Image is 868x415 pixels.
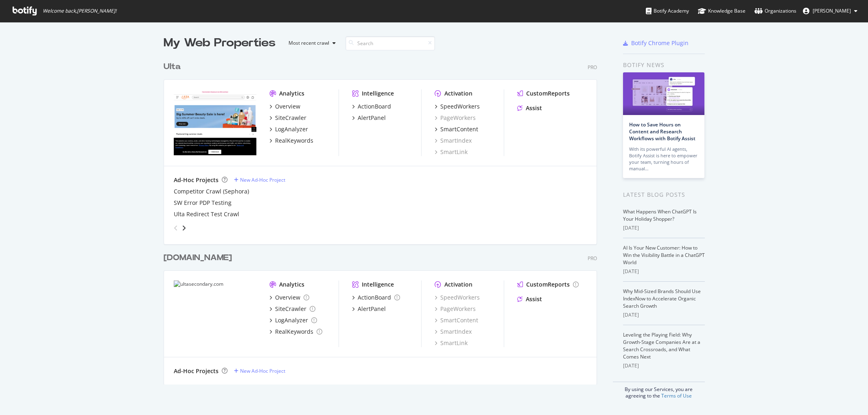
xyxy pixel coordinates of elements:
[174,176,219,184] div: Ad-Hoc Projects
[174,210,239,218] a: Ulta Redirect Test Crawl
[269,125,308,133] a: LogAnalyzer
[362,89,394,98] div: Intelligence
[282,37,339,50] button: Most recent crawl
[164,61,184,73] a: Ulta
[444,89,472,98] div: Activation
[623,61,705,70] div: Botify news
[234,176,285,183] a: New Ad-Hoc Project
[269,328,322,336] a: RealKeywords
[174,89,256,155] img: www.ulta.com
[174,280,256,347] img: ultasecondary.com
[269,102,300,111] a: Overview
[435,102,480,111] a: SpeedWorkers
[623,288,701,309] a: Why Mid-Sized Brands Should Use IndexNow to Accelerate Organic Search Growth
[275,305,306,313] div: SiteCrawler
[526,104,542,112] div: Assist
[358,102,391,111] div: ActionBoard
[358,293,391,302] div: ActionBoard
[269,316,317,324] a: LogAnalyzer
[588,255,597,262] div: Pro
[164,35,275,51] div: My Web Properties
[629,121,695,142] a: How to Save Hours on Content and Research Workflows with Botify Assist
[517,104,542,112] a: Assist
[234,367,285,374] a: New Ad-Hoc Project
[629,146,698,172] div: With its powerful AI agents, Botify Assist is here to empower your team, turning hours of manual…
[613,382,705,399] div: By using our Services, you are agreeing to the
[275,328,313,336] div: RealKeywords
[279,280,304,289] div: Analytics
[435,137,472,145] a: SmartIndex
[435,339,468,347] a: SmartLink
[279,89,304,98] div: Analytics
[171,222,181,235] div: angle-left
[289,41,329,46] div: Most recent crawl
[526,280,570,289] div: CustomReports
[164,51,603,385] div: grid
[813,7,851,14] span: Dan Sgammato
[435,316,478,324] a: SmartContent
[240,176,285,183] div: New Ad-Hoc Project
[164,252,235,264] a: [DOMAIN_NAME]
[435,328,472,336] div: SmartIndex
[435,293,480,302] a: SpeedWorkers
[435,305,476,313] a: PageWorkers
[440,102,480,111] div: SpeedWorkers
[796,4,864,17] button: [PERSON_NAME]
[358,305,386,313] div: AlertPanel
[623,311,705,319] div: [DATE]
[661,392,692,399] a: Terms of Use
[623,208,697,222] a: What Happens When ChatGPT Is Your Holiday Shopper?
[623,331,700,360] a: Leveling the Playing Field: Why Growth-Stage Companies Are at a Search Crossroads, and What Comes...
[526,295,542,303] div: Assist
[623,362,705,369] div: [DATE]
[174,367,219,375] div: Ad-Hoc Projects
[646,7,689,15] div: Botify Academy
[444,280,472,289] div: Activation
[440,125,478,133] div: SmartContent
[623,224,705,232] div: [DATE]
[517,280,579,289] a: CustomReports
[174,199,232,207] a: SW Error PDP Testing
[517,89,570,98] a: CustomReports
[435,114,476,122] a: PageWorkers
[631,39,689,47] div: Botify Chrome Plugin
[754,7,796,15] div: Organizations
[352,293,400,302] a: ActionBoard
[588,64,597,71] div: Pro
[174,187,249,196] a: Competitor Crawl (Sephora)
[275,102,300,111] div: Overview
[275,114,306,122] div: SiteCrawler
[623,244,705,266] a: AI Is Your New Customer: How to Win the Visibility Battle in a ChatGPT World
[345,36,435,50] input: Search
[435,148,468,156] a: SmartLink
[526,89,570,98] div: CustomReports
[269,137,313,145] a: RealKeywords
[623,190,705,199] div: Latest Blog Posts
[623,39,689,47] a: Botify Chrome Plugin
[164,252,232,264] div: [DOMAIN_NAME]
[269,305,315,313] a: SiteCrawler
[275,316,308,324] div: LogAnalyzer
[352,305,386,313] a: AlertPanel
[517,295,542,303] a: Assist
[435,125,478,133] a: SmartContent
[164,61,181,73] div: Ulta
[275,125,308,133] div: LogAnalyzer
[352,102,391,111] a: ActionBoard
[43,8,116,14] span: Welcome back, [PERSON_NAME] !
[623,72,704,115] img: How to Save Hours on Content and Research Workflows with Botify Assist
[698,7,746,15] div: Knowledge Base
[240,367,285,374] div: New Ad-Hoc Project
[269,114,306,122] a: SiteCrawler
[352,114,386,122] a: AlertPanel
[275,137,313,145] div: RealKeywords
[358,114,386,122] div: AlertPanel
